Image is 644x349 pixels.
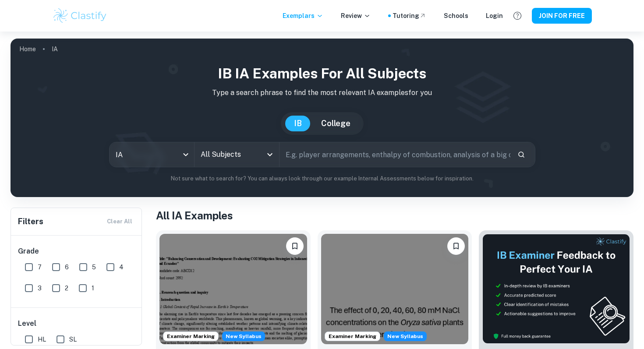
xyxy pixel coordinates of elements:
[65,262,69,272] span: 6
[482,234,630,344] img: Thumbnail
[18,88,626,98] p: Type a search phrase to find the most relevant IA examples for you
[18,215,43,228] h6: Filters
[447,237,465,255] button: Please log in to bookmark exemplars
[163,332,218,340] span: Examiner Marking
[19,43,36,55] a: Home
[222,331,265,341] div: Starting from the May 2026 session, the ESS IA requirements have changed. We created this exempla...
[52,7,108,25] img: Clastify logo
[38,262,42,272] span: 7
[222,331,265,341] span: New Syllabus
[110,142,194,167] div: IA
[18,63,626,84] h1: IB IA examples for all subjects
[321,234,469,344] img: ESS IA example thumbnail: To what extent do diPerent NaCl concentr
[264,148,276,161] button: Open
[69,335,77,344] span: SL
[18,174,626,183] p: Not sure what to search for? You can always look through our example Internal Assessments below f...
[286,237,304,255] button: Please log in to bookmark exemplars
[283,11,323,21] p: Exemplars
[393,11,426,21] a: Tutoring
[156,208,633,223] h1: All IA Examples
[312,116,359,131] button: College
[38,283,42,293] span: 3
[510,8,525,23] button: Help and Feedback
[384,331,427,341] div: Starting from the May 2026 session, the ESS IA requirements have changed. We created this exempla...
[18,318,135,329] h6: Level
[119,262,124,272] span: 4
[486,11,503,21] a: Login
[444,11,468,21] a: Schools
[65,283,68,293] span: 2
[38,335,46,344] span: HL
[285,116,311,131] button: IB
[11,39,633,197] img: profile cover
[280,142,510,167] input: E.g. player arrangements, enthalpy of combustion, analysis of a big city...
[341,11,371,21] p: Review
[18,246,135,257] h6: Grade
[52,44,58,54] p: IA
[159,234,307,344] img: ESS IA example thumbnail: To what extent do CO2 emissions contribu
[514,147,529,162] button: Search
[325,332,380,340] span: Examiner Marking
[532,8,592,24] button: JOIN FOR FREE
[384,331,427,341] span: New Syllabus
[92,283,94,293] span: 1
[92,262,96,272] span: 5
